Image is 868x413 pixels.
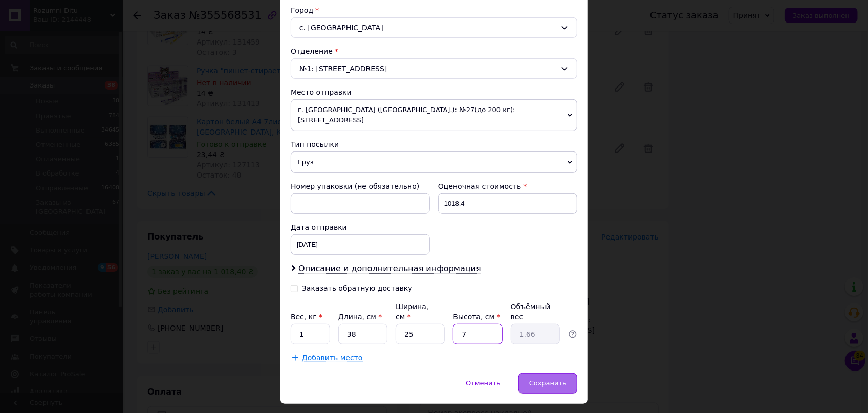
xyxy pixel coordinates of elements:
span: Место отправки [291,88,352,96]
div: с. [GEOGRAPHIC_DATA] [291,17,577,38]
span: Описание и дополнительная информация [298,264,481,274]
label: Длина, см [338,313,382,321]
div: Номер упаковки (не обязательно) [291,181,430,191]
span: г. [GEOGRAPHIC_DATA] ([GEOGRAPHIC_DATA].): №27(до 200 кг): [STREET_ADDRESS] [291,99,577,131]
span: Добавить место [302,354,363,362]
span: Отменить [466,379,501,387]
div: №1: [STREET_ADDRESS] [291,58,577,79]
label: Вес, кг [291,313,322,321]
span: Груз [291,151,577,173]
span: Сохранить [529,379,567,387]
div: Объёмный вес [511,301,560,322]
span: Тип посылки [291,140,339,148]
label: Высота, см [453,313,500,321]
div: Город [291,5,577,15]
div: Оценочная стоимость [438,181,577,191]
div: Отделение [291,46,577,56]
div: Дата отправки [291,222,430,232]
div: Заказать обратную доставку [302,284,413,293]
label: Ширина, см [396,302,428,321]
